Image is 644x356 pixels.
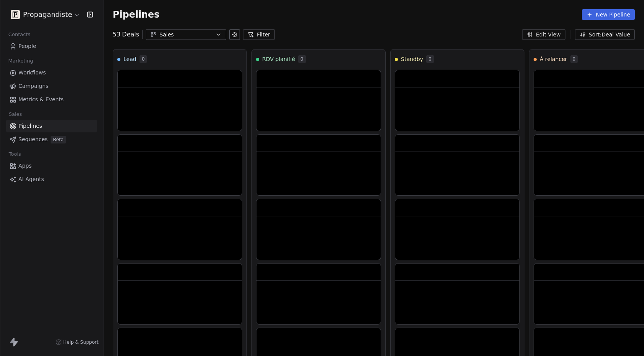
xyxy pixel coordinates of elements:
[159,31,212,39] div: Sales
[18,122,42,130] span: Pipelines
[570,55,578,63] span: 0
[426,55,434,63] span: 0
[5,55,36,67] span: Marketing
[5,109,25,120] span: Sales
[6,120,97,132] a: Pipelines
[522,29,565,40] button: Edit View
[540,55,567,63] span: À relancer
[298,55,306,63] span: 0
[23,10,72,20] span: Propagandiste
[243,29,275,40] button: Filter
[5,29,34,40] span: Contacts
[63,339,99,345] span: Help & Support
[11,10,20,19] img: logo.png
[18,162,32,170] span: Apps
[582,9,635,20] button: New Pipeline
[56,339,99,345] a: Help & Support
[113,30,139,39] div: 53
[18,96,64,104] span: Metrics & Events
[51,136,66,143] span: Beta
[140,55,147,63] span: 0
[575,29,635,40] button: Sort: Deal Value
[6,93,97,106] a: Metrics & Events
[18,135,48,143] span: Sequences
[113,9,159,20] span: Pipelines
[18,175,44,183] span: AI Agents
[262,55,295,63] span: RDV planifié
[6,66,97,79] a: Workflows
[9,8,82,21] button: Propagandiste
[18,69,46,77] span: Workflows
[6,40,97,53] a: People
[6,160,97,172] a: Apps
[123,55,136,63] span: Lead
[6,133,97,146] a: SequencesBeta
[122,30,139,39] span: Deals
[18,42,36,50] span: People
[6,173,97,186] a: AI Agents
[401,55,423,63] span: Standby
[5,148,24,160] span: Tools
[18,82,48,90] span: Campaigns
[6,80,97,92] a: Campaigns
